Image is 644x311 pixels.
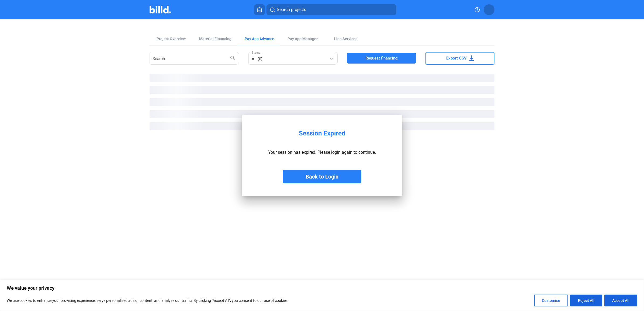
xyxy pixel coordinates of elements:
button: Back to Login [283,170,361,183]
div: Session Expired [299,130,345,137]
p: Your session has expired. Please login again to continue. [268,150,376,155]
p: We value your privacy [7,285,637,291]
button: Reject All [570,295,602,306]
p: We use cookies to enhance your browsing experience, serve personalised ads or content, and analys... [7,297,289,304]
button: Accept All [604,295,637,306]
button: Customise [534,295,568,306]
